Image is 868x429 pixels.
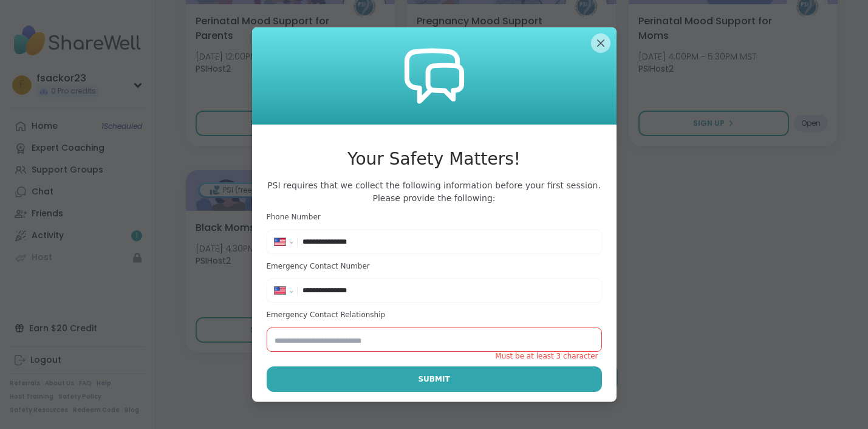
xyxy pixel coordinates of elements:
button: Submit [267,366,602,392]
img: United States [275,287,285,294]
span: Submit [418,374,449,385]
h3: Emergency Contact Relationship [267,310,602,320]
h3: Your Safety Matters! [267,146,602,172]
h3: Emergency Contact Number [267,261,602,272]
img: United States [275,238,285,245]
span: PSI requires that we collect the following information before your first session. Please provide ... [267,179,602,205]
span: Must be at least 3 character [495,351,598,361]
h3: Phone Number [267,212,602,222]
